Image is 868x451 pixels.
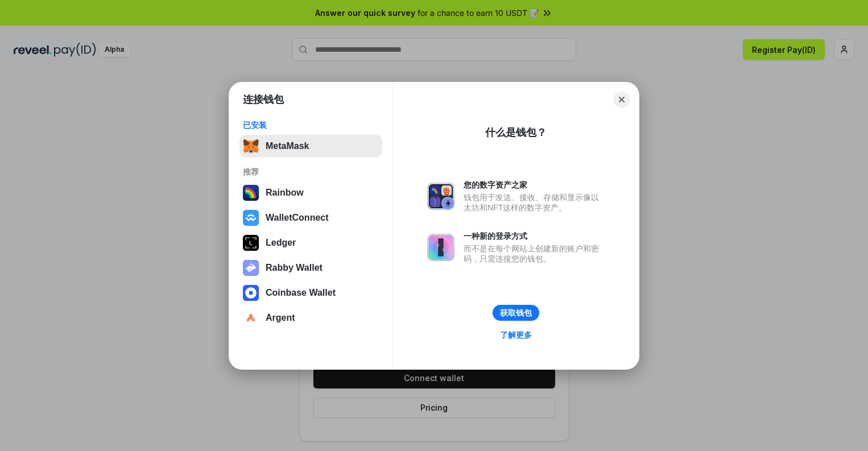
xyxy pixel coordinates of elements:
img: svg+xml,%3Csvg%20width%3D%2228%22%20height%3D%2228%22%20viewBox%3D%220%200%2028%2028%22%20fill%3D... [243,210,259,226]
div: 您的数字资产之家 [464,180,605,190]
div: Ledger [266,238,296,248]
div: Rabby Wallet [266,263,323,273]
div: 什么是钱包？ [485,126,547,139]
div: MetaMask [266,141,309,151]
button: Rainbow [239,181,382,204]
img: svg+xml,%3Csvg%20fill%3D%22none%22%20height%3D%2233%22%20viewBox%3D%220%200%2035%2033%22%20width%... [243,138,259,154]
button: MetaMask [239,135,382,158]
div: 而不是在每个网站上创建新的账户和密码，只需连接您的钱包。 [464,243,605,264]
div: 推荐 [243,167,379,177]
div: 获取钱包 [500,308,532,318]
img: svg+xml,%3Csvg%20xmlns%3D%22http%3A%2F%2Fwww.w3.org%2F2000%2Fsvg%22%20fill%3D%22none%22%20viewBox... [427,234,454,261]
div: 钱包用于发送、接收、存储和显示像以太坊和NFT这样的数字资产。 [464,192,605,213]
div: 了解更多 [500,330,532,340]
h1: 连接钱包 [243,93,284,106]
button: Close [614,92,630,107]
button: Ledger [239,231,382,254]
button: Argent [239,307,382,329]
div: Coinbase Wallet [266,288,336,298]
button: WalletConnect [239,206,382,229]
div: WalletConnect [266,213,329,223]
img: svg+xml,%3Csvg%20width%3D%2228%22%20height%3D%2228%22%20viewBox%3D%220%200%2028%2028%22%20fill%3D... [243,285,259,301]
img: svg+xml,%3Csvg%20width%3D%2228%22%20height%3D%2228%22%20viewBox%3D%220%200%2028%2028%22%20fill%3D... [243,310,259,326]
button: Rabby Wallet [239,256,382,279]
img: svg+xml,%3Csvg%20width%3D%22120%22%20height%3D%22120%22%20viewBox%3D%220%200%20120%20120%22%20fil... [243,185,259,201]
div: Rainbow [266,188,304,198]
img: svg+xml,%3Csvg%20xmlns%3D%22http%3A%2F%2Fwww.w3.org%2F2000%2Fsvg%22%20fill%3D%22none%22%20viewBox... [243,260,259,276]
div: 一种新的登录方式 [464,231,605,241]
img: svg+xml,%3Csvg%20xmlns%3D%22http%3A%2F%2Fwww.w3.org%2F2000%2Fsvg%22%20fill%3D%22none%22%20viewBox... [427,183,454,210]
button: 获取钱包 [493,305,539,321]
button: Coinbase Wallet [239,282,382,304]
div: 已安装 [243,120,379,130]
img: svg+xml,%3Csvg%20xmlns%3D%22http%3A%2F%2Fwww.w3.org%2F2000%2Fsvg%22%20width%3D%2228%22%20height%3... [243,235,259,251]
div: Argent [266,313,295,323]
a: 了解更多 [493,328,539,342]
